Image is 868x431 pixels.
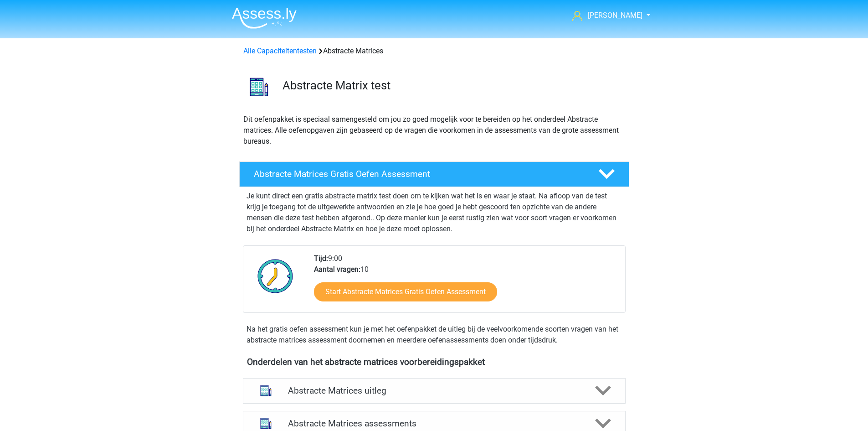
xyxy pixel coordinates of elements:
[288,385,580,396] h4: Abstracte Matrices uitleg
[314,265,360,274] b: Aantal vragen:
[254,379,277,402] img: abstracte matrices uitleg
[236,161,633,187] a: Abstracte Matrices Gratis Oefen Assessment
[588,11,642,20] span: [PERSON_NAME]
[243,47,317,55] a: Alle Capaciteitentesten
[254,169,584,179] h4: Abstracte Matrices Gratis Oefen Assessment
[252,253,298,299] img: Klok
[239,378,629,404] a: uitleg Abstracte Matrices uitleg
[247,191,622,234] p: Je kunt direct een gratis abstracte matrix test doen om te kijken wat het is en waar je staat. Na...
[240,46,629,57] div: Abstracte Matrices
[307,253,625,312] div: 9:00 10
[243,324,626,346] div: Na het gratis oefen assessment kun je met het oefenpakket de uitleg bij de veelvoorkomende soorte...
[314,254,328,263] b: Tijd:
[232,7,297,29] img: Assessly
[243,114,625,147] p: Dit oefenpakket is speciaal samengesteld om jou zo goed mogelijk voor te bereiden op het onderdee...
[282,78,622,93] h3: Abstracte Matrix test
[569,10,643,21] a: [PERSON_NAME]
[240,68,278,106] img: abstracte matrices
[247,357,621,367] h4: Onderdelen van het abstracte matrices voorbereidingspakket
[288,418,580,429] h4: Abstracte Matrices assessments
[314,282,497,301] a: Start Abstracte Matrices Gratis Oefen Assessment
